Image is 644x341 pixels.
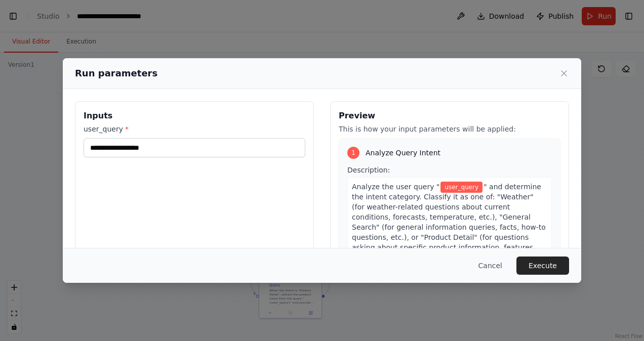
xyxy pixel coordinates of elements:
button: Execute [516,257,569,275]
span: Analyze the user query " [352,183,439,191]
div: 1 [347,147,359,159]
span: " and determine the intent category. Classify it as one of: "Weather" (for weather-related questi... [352,183,546,272]
h2: Run parameters [75,66,157,80]
span: Analyze Query Intent [366,148,440,158]
span: Description: [347,166,390,174]
p: This is how your input parameters will be applied: [339,124,560,134]
h3: Inputs [84,110,305,122]
label: user_query [84,124,305,134]
span: Variable: user_query [440,182,482,193]
h3: Preview [339,110,560,122]
button: Cancel [470,257,510,275]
